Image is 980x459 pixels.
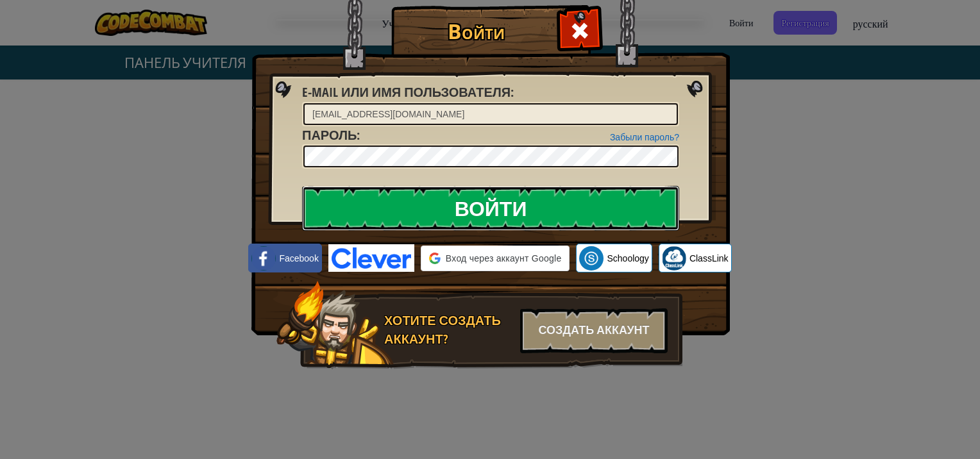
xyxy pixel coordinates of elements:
input: Войти [302,186,679,231]
h1: Войти [394,20,558,42]
label: : [302,126,360,145]
div: Создать аккаунт [520,308,668,353]
div: Хотите создать аккаунт? [384,312,512,348]
div: Вход через аккаунт Google [421,246,570,271]
img: clever-logo-blue.png [328,244,414,272]
img: schoology.png [579,246,604,271]
span: Вход через аккаунт Google [446,252,562,265]
span: Schoology [607,252,648,265]
label: : [302,83,514,102]
a: Забыли пароль? [610,132,679,142]
span: Пароль [302,126,357,144]
span: Facebook [279,252,318,265]
span: E-mail или имя пользователя [302,83,511,101]
img: facebook_small.png [251,246,276,271]
span: ClassLink [689,252,729,265]
img: classlink-logo-small.png [662,246,686,271]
